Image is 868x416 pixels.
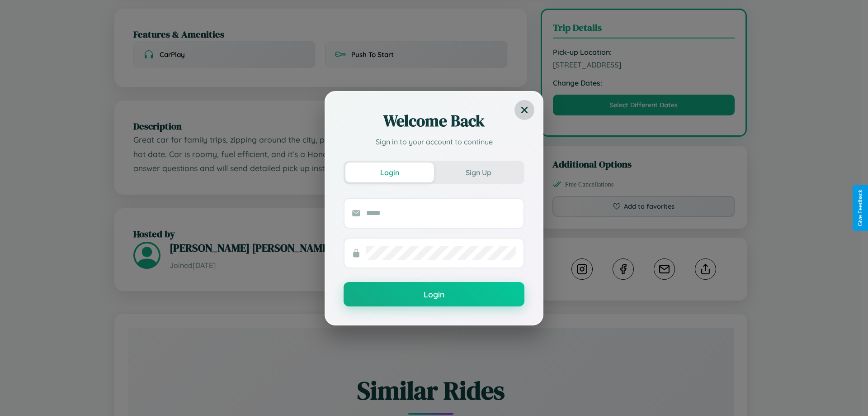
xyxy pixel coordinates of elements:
div: Give Feedback [857,190,863,226]
button: Login [345,163,434,182]
h2: Welcome Back [344,110,524,132]
button: Sign Up [434,163,523,182]
button: Login [344,282,524,306]
p: Sign in to your account to continue [344,136,524,147]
